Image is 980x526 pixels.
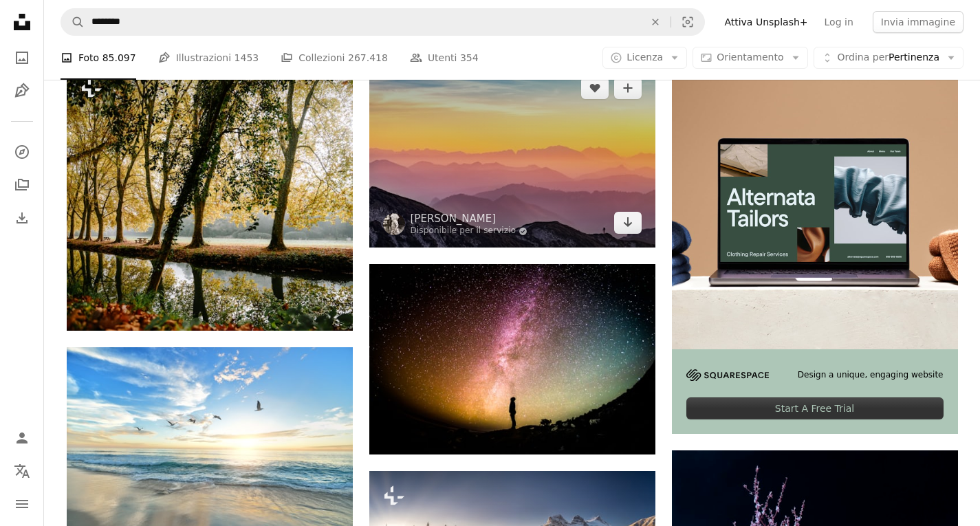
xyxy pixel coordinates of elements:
[411,212,528,226] a: [PERSON_NAME]
[672,63,958,349] img: file-1707885205802-88dd96a21c72image
[8,424,36,452] a: Accedi / Registrati
[8,457,36,485] button: Lingua
[627,52,663,63] span: Licenza
[67,63,353,331] img: uno specchio d'acqua circondato da molti alberi
[61,8,705,36] form: Trova visual in tutto il sito
[640,9,671,35] button: Elimina
[369,63,655,248] img: fotografia di paesaggio di montagne
[8,138,36,166] a: Esplora
[581,77,609,99] button: Mi piace
[602,47,687,69] button: Licenza
[281,36,388,80] a: Collezioni 267.418
[8,8,36,39] a: Home — Unsplash
[614,77,642,99] button: Aggiungi alla Collezione
[460,50,479,65] span: 354
[814,47,963,69] button: Ordina perPertinenza
[67,436,353,448] a: five birds flying on the sea
[717,52,783,63] span: Orientamento
[8,77,36,105] a: Illustrazioni
[672,63,958,434] a: Design a unique, engaging websiteStart A Free Trial
[693,47,807,69] button: Orientamento
[8,44,36,72] a: Foto
[67,190,353,203] a: uno specchio d'acqua circondato da molti alberi
[716,11,816,33] a: Attiva Unsplash+
[411,226,528,237] a: Disponibile per il servizio
[369,353,655,365] a: silhouette photography of person
[671,9,704,35] button: Ricerca visiva
[838,51,939,65] span: Pertinenza
[369,264,655,454] img: silhouette photography of person
[383,213,405,235] img: Vai al profilo di Simon Berger
[816,11,862,33] a: Log in
[686,369,769,381] img: file-1705255347840-230a6ab5bca9image
[410,36,479,80] a: Utenti 354
[348,50,388,65] span: 267.418
[158,36,259,80] a: Illustrazioni 1453
[798,369,944,381] span: Design a unique, engaging website
[838,52,889,63] span: Ordina per
[61,9,85,35] button: Cerca su Unsplash
[8,171,36,199] a: Collezioni
[873,11,963,33] button: Invia immagine
[369,149,655,162] a: fotografia di paesaggio di montagne
[8,490,36,518] button: Menu
[686,397,944,419] div: Start A Free Trial
[614,212,642,234] a: Download
[8,204,36,232] a: Cronologia download
[235,50,259,65] span: 1453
